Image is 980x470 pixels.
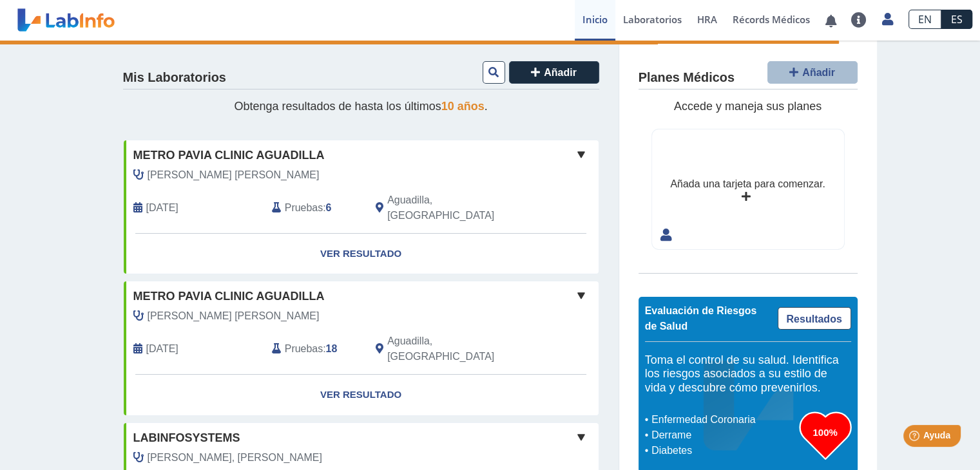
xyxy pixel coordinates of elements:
[146,200,178,216] span: 2025-08-15
[865,420,966,456] iframe: Help widget launcher
[262,334,366,364] div: :
[146,341,178,357] span: 2021-11-15
[648,412,800,428] li: Enfermedad Coronaria
[639,70,735,86] h4: Planes Médicos
[234,100,487,113] span: Obtenga resultados de hasta los últimos .
[670,176,825,192] div: Añada una tarjeta para comenzar.
[544,67,577,78] span: Añadir
[441,100,485,113] span: 10 años
[674,100,821,113] span: Accede y maneja sus planes
[148,167,320,183] span: Rovira Pena, Wilson
[148,450,322,465] span: Velazquez Gonzalez, Marcos
[778,307,851,330] a: Resultados
[941,10,972,29] a: ES
[326,343,338,354] b: 18
[648,443,800,458] li: Diabetes
[387,193,530,223] span: Aguadilla, PR
[133,288,325,305] span: Metro Pavia Clinic Aguadilla
[387,334,530,364] span: Aguadilla, PR
[697,13,717,26] span: HRA
[262,193,366,223] div: :
[285,200,323,216] span: Pruebas
[908,10,941,29] a: EN
[285,341,323,357] span: Pruebas
[326,202,332,213] b: 6
[800,424,851,440] h3: 100%
[148,308,320,324] span: Munoz Gonzalez, Eliasin
[133,429,240,447] span: Labinfosystems
[133,147,325,164] span: Metro Pavia Clinic Aguadilla
[124,234,599,274] a: Ver Resultado
[802,67,835,78] span: Añadir
[648,428,800,443] li: Derrame
[645,305,757,332] span: Evaluación de Riesgos de Salud
[124,375,599,415] a: Ver Resultado
[509,61,599,84] button: Añadir
[123,70,226,86] h4: Mis Laboratorios
[645,353,851,395] h5: Toma el control de su salud. Identifica los riesgos asociados a su estilo de vida y descubre cómo...
[767,61,858,84] button: Añadir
